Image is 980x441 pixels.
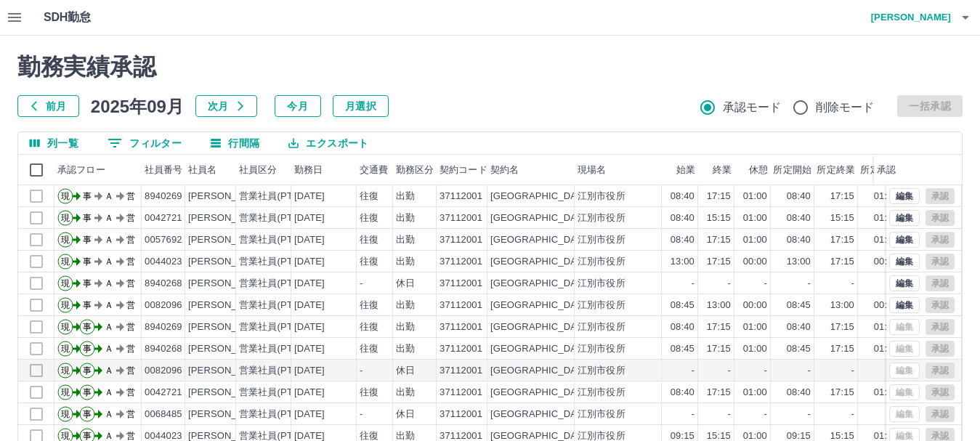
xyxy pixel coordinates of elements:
[860,155,899,185] div: 所定休憩
[578,364,625,378] div: 江別市役所
[239,190,315,203] div: 営業社員(PT契約)
[487,155,575,185] div: 契約名
[105,344,113,354] text: Ａ
[787,255,811,269] div: 13:00
[490,255,591,269] div: [GEOGRAPHIC_DATA]
[671,211,694,225] div: 08:40
[236,155,291,185] div: 社員区分
[578,342,625,356] div: 江別市役所
[83,344,92,354] text: 事
[743,211,767,225] div: 01:00
[126,387,135,397] text: 営
[188,255,267,269] div: [PERSON_NAME]
[294,408,325,421] div: [DATE]
[440,233,482,247] div: 37112001
[830,255,854,269] div: 17:15
[874,342,898,356] div: 01:00
[61,409,70,419] text: 現
[294,386,325,400] div: [DATE]
[83,256,92,267] text: 事
[662,155,698,185] div: 始業
[707,211,731,225] div: 15:15
[61,431,70,441] text: 現
[126,344,135,354] text: 営
[707,320,731,334] div: 17:15
[105,213,113,223] text: Ａ
[188,155,216,185] div: 社員名
[239,299,315,312] div: 営業社員(PT契約)
[294,155,323,185] div: 勤務日
[440,408,482,421] div: 37112001
[396,233,415,247] div: 出勤
[874,155,949,185] div: 承認
[188,320,267,334] div: [PERSON_NAME]
[188,386,267,400] div: [PERSON_NAME]
[126,278,135,288] text: 営
[83,235,92,245] text: 事
[671,320,694,334] div: 08:40
[83,278,92,288] text: 事
[396,277,415,291] div: 休日
[145,320,182,334] div: 8940269
[83,387,92,397] text: 事
[142,155,185,185] div: 社員番号
[889,275,920,291] button: 編集
[294,255,325,269] div: [DATE]
[671,299,694,312] div: 08:45
[692,364,694,378] div: -
[83,213,92,223] text: 事
[294,190,325,203] div: [DATE]
[671,255,694,269] div: 13:00
[851,364,854,378] div: -
[145,364,182,378] div: 0082096
[185,155,236,185] div: 社員名
[188,299,267,312] div: [PERSON_NAME]
[707,299,731,312] div: 13:00
[145,255,182,269] div: 0044023
[126,235,135,245] text: 営
[396,190,415,203] div: 出勤
[360,211,378,225] div: 往復
[105,365,113,376] text: Ａ
[17,53,963,81] h2: 勤務実績承認
[874,255,898,269] div: 00:00
[490,364,591,378] div: [GEOGRAPHIC_DATA]
[440,155,487,185] div: 契約コード
[578,408,625,421] div: 江別市役所
[105,256,113,267] text: Ａ
[749,155,768,185] div: 休憩
[275,95,321,117] button: 今月
[808,364,811,378] div: -
[707,190,731,203] div: 17:15
[743,255,767,269] div: 00:00
[360,342,378,356] div: 往復
[578,255,625,269] div: 江別市役所
[764,277,767,291] div: -
[145,299,182,312] div: 0082096
[490,277,591,291] div: [GEOGRAPHIC_DATA]
[707,342,731,356] div: 17:15
[126,409,135,419] text: 営
[145,342,182,356] div: 8940268
[437,155,487,185] div: 契約コード
[105,278,113,288] text: Ａ
[858,155,902,185] div: 所定休憩
[83,365,92,376] text: 事
[239,342,315,356] div: 営業社員(PT契約)
[291,155,357,185] div: 勤務日
[333,95,389,117] button: 月選択
[578,190,625,203] div: 江別市役所
[440,386,482,400] div: 37112001
[874,233,898,247] div: 01:00
[889,188,920,204] button: 編集
[787,320,811,334] div: 08:40
[692,408,694,421] div: -
[808,408,811,421] div: -
[188,277,267,291] div: [PERSON_NAME]
[743,386,767,400] div: 01:00
[396,386,415,400] div: 出勤
[787,342,811,356] div: 08:45
[396,320,415,334] div: 出勤
[61,344,70,354] text: 現
[787,386,811,400] div: 08:40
